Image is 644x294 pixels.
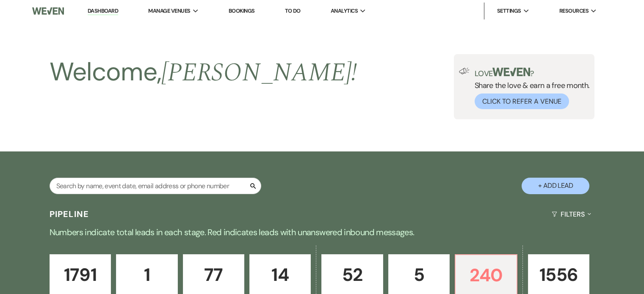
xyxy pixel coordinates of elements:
p: 77 [188,261,239,289]
button: Click to Refer a Venue [475,93,569,109]
div: Share the love & earn a free month. [470,68,590,109]
span: [PERSON_NAME] ! [161,53,357,92]
a: Dashboard [88,7,118,15]
span: Analytics [331,7,358,15]
p: 14 [255,261,305,289]
h2: Welcome, [50,54,357,91]
img: Weven Logo [32,2,64,20]
a: Bookings [229,7,255,14]
p: Numbers indicate total leads in each stage. Red indicates leads with unanswered inbound messages. [17,225,627,239]
p: 52 [327,261,377,289]
p: 1556 [533,261,584,289]
p: Love ? [475,68,590,77]
img: loud-speaker-illustration.svg [459,68,470,74]
button: + Add Lead [522,178,589,194]
h3: Pipeline [50,208,89,220]
p: 240 [461,261,511,289]
a: To Do [285,7,301,14]
p: 1791 [55,261,105,289]
span: Manage Venues [148,7,190,15]
p: 5 [394,261,444,289]
img: weven-logo-green.svg [492,68,530,76]
input: Search by name, event date, email address or phone number [50,178,261,194]
span: Resources [559,7,589,15]
p: 1 [122,261,172,289]
span: Settings [497,7,521,15]
button: Filters [548,203,594,225]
